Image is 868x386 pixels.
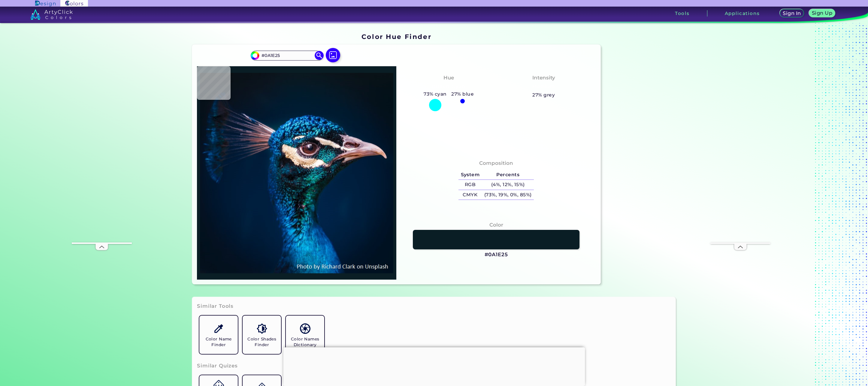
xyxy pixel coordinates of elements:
a: Sign In [781,10,803,17]
h4: Intensity [532,73,555,82]
h5: (4%, 12%, 15%) [482,180,534,190]
input: type color.. [259,52,315,60]
h5: 73% cyan [421,90,449,98]
img: logo_artyclick_colors_white.svg [30,9,73,20]
img: icon search [315,51,324,60]
img: icon_color_shades.svg [257,323,267,334]
h5: 27% blue [449,90,476,98]
h5: 27% grey [532,91,555,99]
iframe: Advertisement [710,63,770,242]
h3: Applications [725,11,760,16]
h5: Sign Up [813,11,831,15]
h3: Similar Tools [197,303,234,310]
h4: Color [489,221,503,229]
img: icon picture [326,48,340,62]
h1: Color Hue Finder [361,32,431,41]
h3: Tools [675,11,690,16]
h5: CMYK [458,190,482,200]
h5: Color Names Dictionary [288,336,322,348]
a: Color Name Finder [197,313,240,356]
h4: Composition [479,159,513,168]
h5: Color Shades Finder [245,336,279,348]
iframe: Advertisement [72,63,132,242]
h5: System [458,170,482,180]
h5: Sign In [784,11,800,16]
img: icon_color_names_dictionary.svg [300,323,310,334]
h5: Color Name Finder [202,336,235,348]
h5: RGB [458,180,482,190]
h4: Hue [443,73,454,82]
h3: Similar Quizes [197,362,238,370]
a: Color Shades Finder [240,313,283,356]
h3: #0A1E25 [485,251,508,258]
img: icon_color_name_finder.svg [213,323,224,334]
h3: Medium [530,83,558,90]
a: Color Names Dictionary [283,313,327,356]
iframe: Advertisement [603,31,678,287]
h3: Bluish Cyan [429,83,468,90]
img: ArtyClick Design logo [35,1,55,6]
iframe: Advertisement [283,347,585,385]
img: img_pavlin.jpg [200,69,393,277]
h5: (73%, 19%, 0%, 85%) [482,190,534,200]
a: Sign Up [810,10,834,17]
h5: Percents [482,170,534,180]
